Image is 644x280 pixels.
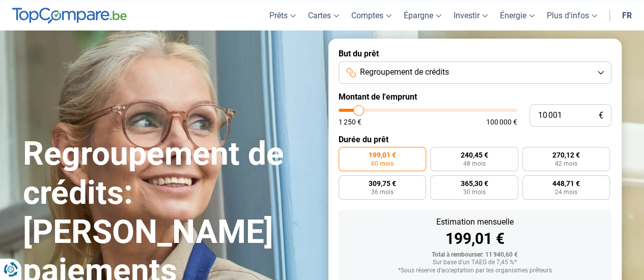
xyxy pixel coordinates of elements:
[371,189,394,195] span: 36 mois
[371,161,394,167] span: 60 mois
[339,61,611,84] button: Regroupement de crédits
[339,118,361,126] span: 1 250 €
[555,189,577,195] span: 24 mois
[369,180,396,187] span: 309,75 €
[347,231,603,246] div: 199,01 €
[339,49,611,58] label: But du prêt
[447,1,494,30] a: Investir
[369,151,396,159] span: 199,01 €
[552,180,580,187] span: 448,71 €
[616,1,638,30] a: fr
[494,1,541,30] a: Énergie
[345,1,398,30] a: Comptes
[360,67,449,78] span: Regroupement de crédits
[599,111,603,120] span: €
[460,180,488,187] span: 365,30 €
[552,151,580,159] span: 270,12 €
[263,1,302,30] a: Prêts
[541,1,603,30] a: Plus d'infos
[347,218,603,226] div: Estimation mensuelle
[339,135,611,144] label: Durée du prêt
[339,92,611,102] label: Montant de l'emprunt
[398,1,447,30] a: Épargne
[347,252,603,259] div: Total à rembourser: 11 940,60 €
[463,161,485,167] span: 48 mois
[460,151,488,159] span: 240,45 €
[302,1,345,30] a: Cartes
[486,118,517,126] span: 100 000 €
[463,189,485,195] span: 30 mois
[12,8,127,24] img: TopCompare
[347,267,603,274] div: *Sous réserve d'acceptation par les organismes prêteurs
[347,259,603,266] div: Sur base d'un TAEG de 7,45 %*
[555,161,577,167] span: 42 mois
